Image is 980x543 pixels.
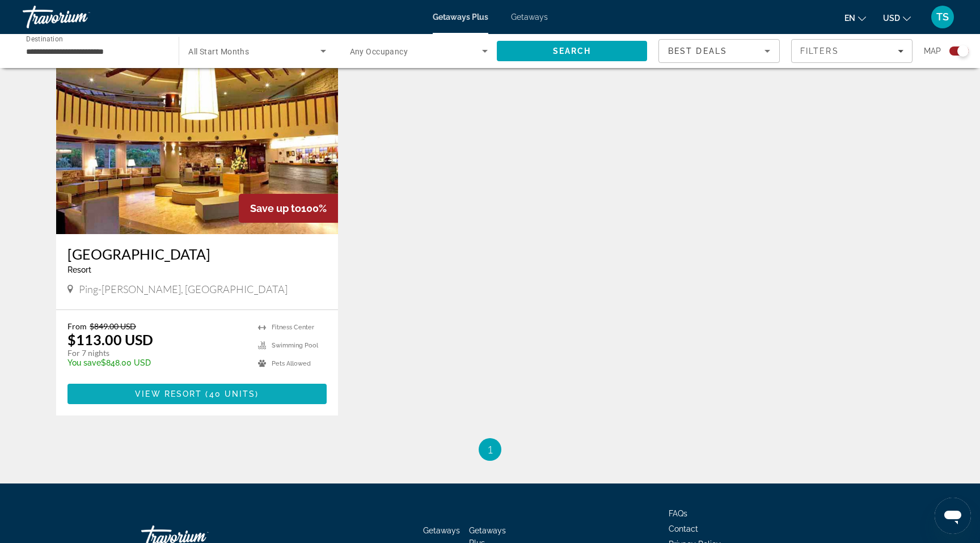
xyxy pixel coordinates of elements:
[67,358,101,367] span: You save
[67,358,247,367] p: $848.00 USD
[67,331,153,348] p: $113.00 USD
[56,438,924,461] nav: Pagination
[202,389,259,398] span: ( )
[23,2,136,32] a: Travorium
[67,265,91,274] span: Resort
[497,41,647,61] button: Search
[239,194,338,223] div: 100%
[433,12,488,22] a: Getaways Plus
[188,47,249,56] span: All Start Months
[79,283,288,295] span: Ping-[PERSON_NAME], [GEOGRAPHIC_DATA]
[26,35,63,43] span: Destination
[883,14,900,23] span: USD
[272,360,311,367] span: Pets Allowed
[928,5,957,29] button: User Menu
[272,324,314,331] span: Fitness Center
[669,509,687,518] a: FAQs
[844,14,855,23] span: en
[487,443,493,456] span: 1
[553,46,592,56] span: Search
[668,46,727,56] span: Best Deals
[423,526,460,535] a: Getaways
[800,46,839,56] span: Filters
[924,43,941,59] span: Map
[67,348,247,358] p: For 7 nights
[511,12,548,22] a: Getaways
[669,524,698,533] a: Contact
[791,39,913,63] button: Filters
[844,10,866,26] button: Change language
[67,384,327,404] button: View Resort(40 units)
[67,321,87,331] span: From
[209,389,256,398] span: 40 units
[936,11,949,23] span: TS
[935,498,971,534] iframe: Кнопка запуска окна обмена сообщениями
[668,44,770,58] mat-select: Sort by
[883,10,911,26] button: Change currency
[135,389,202,398] span: View Resort
[272,342,318,349] span: Swimming Pool
[56,53,338,234] img: Kentington Resort
[350,47,408,56] span: Any Occupancy
[67,245,327,262] a: [GEOGRAPHIC_DATA]
[26,45,164,58] input: Select destination
[90,321,136,331] span: $849.00 USD
[250,202,301,214] span: Save up to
